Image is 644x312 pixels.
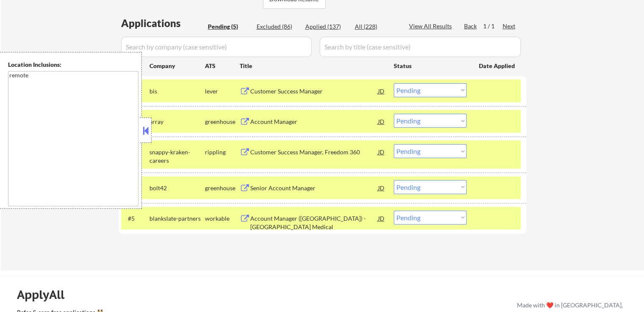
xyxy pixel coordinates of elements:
div: JD [377,211,386,226]
div: View All Results [409,22,454,30]
div: Account Manager ([GEOGRAPHIC_DATA]) - [GEOGRAPHIC_DATA] Medical [250,214,378,231]
div: Company [149,62,205,70]
div: ApplyAll [17,287,74,302]
div: bis [149,87,205,96]
div: Title [240,62,386,70]
div: Customer Success Manager [250,87,378,96]
div: array [149,118,205,126]
input: Search by company (case sensitive) [121,37,312,57]
input: Search by title (case sensitive) [320,37,521,57]
div: lever [205,87,240,96]
div: greenhouse [205,118,240,126]
div: 1 / 1 [483,22,503,30]
div: rippling [205,148,240,156]
div: JD [377,180,386,195]
div: Back [464,22,478,30]
div: #5 [128,214,143,223]
div: Applied (137) [305,22,348,31]
div: Status [394,58,467,73]
div: Customer Success Manager, Freedom 360 [250,148,378,156]
div: Applications [121,18,205,28]
div: Senior Account Manager [250,184,378,192]
div: Pending (5) [208,22,250,31]
div: snappy-kraken-careers [149,148,205,164]
div: Date Applied [479,62,516,70]
div: Account Manager [250,118,378,126]
div: workable [205,214,240,223]
div: blankslate-partners [149,214,205,223]
div: Location Inclusions: [8,60,138,69]
div: JD [377,83,386,99]
div: All (228) [355,22,397,31]
div: ATS [205,62,240,70]
div: bolt42 [149,184,205,192]
div: greenhouse [205,184,240,192]
div: JD [377,114,386,129]
div: JD [377,144,386,159]
div: Excluded (86) [257,22,299,31]
div: Next [503,22,516,30]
